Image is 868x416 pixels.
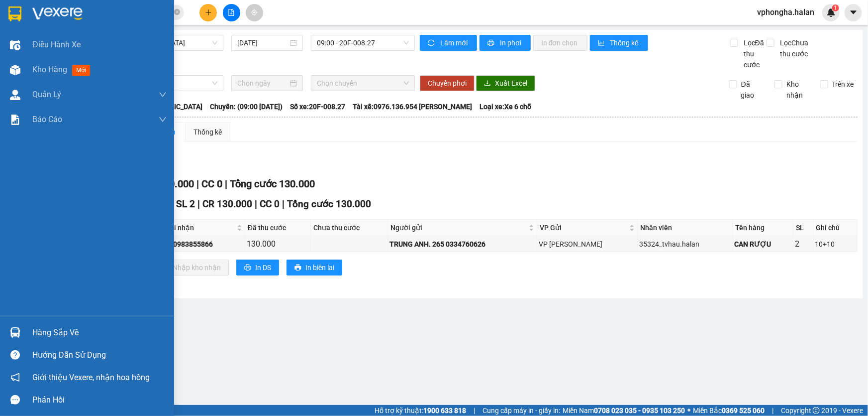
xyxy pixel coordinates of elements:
[93,24,416,37] li: 271 - [PERSON_NAME] - [GEOGRAPHIC_DATA] - [GEOGRAPHIC_DATA]
[237,78,288,89] input: Chọn ngày
[563,405,685,416] span: Miền Nam
[282,198,285,210] span: |
[827,8,836,17] img: icon-new-feature
[290,101,345,112] span: Số xe: 20F-008.27
[814,220,858,236] th: Ghi chú
[815,239,856,250] div: 10+10
[849,8,858,17] span: caret-down
[174,8,180,17] span: close-circle
[353,101,472,112] span: Tài xế: 0976.136.954 [PERSON_NAME]
[223,4,240,21] button: file-add
[482,405,560,416] span: Cung cấp máy in - giấy in:
[159,91,167,99] span: down
[795,238,811,250] div: 2
[12,68,174,84] b: GỬI : VP [PERSON_NAME]
[287,198,371,210] span: Tổng cước 130.000
[311,220,388,236] th: Chưa thu cước
[197,198,200,210] span: |
[776,37,821,59] span: Lọc Chưa thu cước
[487,39,496,47] span: printer
[598,39,606,47] span: bar-chart
[793,220,813,236] th: SL
[10,395,20,405] span: message
[12,12,87,62] img: logo.jpg
[845,4,862,21] button: caret-down
[294,264,301,272] span: printer
[236,260,279,276] button: printerIn DS
[428,39,436,47] span: sync
[480,101,531,112] span: Loại xe: Xe 6 chỗ
[474,405,475,416] span: |
[10,350,20,360] span: question-circle
[10,327,20,338] img: warehouse-icon
[10,373,20,382] span: notification
[834,4,837,11] span: 1
[156,222,235,233] span: Người nhận
[828,79,858,90] span: Trên xe
[287,260,342,276] button: printerIn biên lai
[176,198,195,210] span: SL 2
[375,405,466,416] span: Hỗ trợ kỹ thuật:
[540,222,627,233] span: VP Gửi
[10,40,20,50] img: warehouse-icon
[32,88,61,101] span: Quản Lý
[244,264,251,272] span: printer
[246,4,263,21] button: aim
[484,80,491,88] span: download
[533,35,587,51] button: In đơn chọn
[832,4,839,11] sup: 1
[159,116,167,124] span: down
[638,220,733,236] th: Nhân viên
[539,239,636,250] div: VP [PERSON_NAME]
[10,115,20,125] img: solution-icon
[693,405,765,416] span: Miền Bắc
[225,178,227,190] span: |
[32,65,67,74] span: Kho hàng
[782,79,812,101] span: Kho nhận
[154,260,229,276] button: downloadNhập kho nhận
[317,35,409,50] span: 09:00 - 20F-008.27
[174,9,180,15] span: close-circle
[10,90,20,100] img: warehouse-icon
[247,238,309,250] div: 130.000
[251,9,258,16] span: aim
[594,407,685,415] strong: 0708 023 035 - 0935 103 250
[32,38,81,51] span: Điều hành xe
[10,65,20,75] img: warehouse-icon
[32,371,150,384] span: Giới thiệu Vexere, nhận hoa hồng
[305,262,334,273] span: In biên lai
[590,35,648,51] button: bar-chartThống kê
[196,178,199,190] span: |
[199,4,217,21] button: plus
[317,76,409,91] span: Chọn chuyến
[639,239,731,250] div: 35324_tvhau.halan
[260,198,280,210] span: CC 0
[737,79,767,101] span: Đã giao
[813,407,820,414] span: copyright
[423,407,466,415] strong: 1900 633 818
[480,35,531,51] button: printerIn phơi
[687,409,690,413] span: ⚪️
[440,37,469,48] span: Làm mới
[205,9,212,16] span: plus
[245,220,311,236] th: Đã thu cước
[32,325,167,340] div: Hàng sắp về
[201,178,222,190] span: CC 0
[237,37,288,48] input: 12/08/2025
[733,220,793,236] th: Tên hàng
[193,127,222,138] div: Thống kê
[32,113,62,126] span: Báo cáo
[391,222,527,233] span: Người gửi
[722,407,765,415] strong: 0369 525 060
[476,75,535,91] button: downloadXuất Excel
[735,239,791,250] div: CAN RƯỢU
[155,239,243,250] div: BÌNH 0983855866
[230,178,315,190] span: Tổng cước 130.000
[772,405,773,416] span: |
[72,65,90,76] span: mới
[537,236,638,252] td: VP Nguyễn Trãi
[228,9,235,16] span: file-add
[420,35,477,51] button: syncLàm mới
[255,262,271,273] span: In DS
[740,37,767,70] span: Lọc Đã thu cước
